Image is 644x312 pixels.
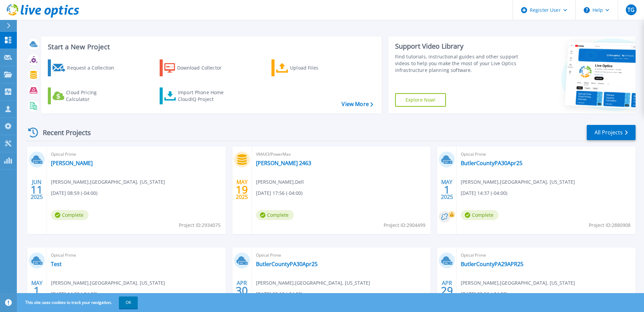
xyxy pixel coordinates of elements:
[178,89,230,103] div: Import Phone Home CloudIQ Project
[461,279,575,287] span: [PERSON_NAME] , [GEOGRAPHIC_DATA], [US_STATE]
[461,290,507,298] span: [DATE] 08:56 (-04:00)
[587,125,636,140] a: All Projects
[627,7,635,12] span: TG
[461,189,507,197] span: [DATE] 14:37 (-04:00)
[119,296,138,309] button: OK
[441,288,453,293] span: 29
[177,61,231,75] div: Download Collector
[51,290,97,298] span: [DATE] 14:32 (-04:00)
[271,59,347,76] a: Upload Files
[256,178,304,186] span: [PERSON_NAME] , Dell
[34,288,40,293] span: 1
[444,187,450,192] span: 1
[26,124,100,141] div: Recent Projects
[461,261,523,267] a: ButlerCountyPA29APR25
[342,101,373,107] a: View More
[256,210,294,220] span: Complete
[51,210,89,220] span: Complete
[395,42,521,51] div: Support Video Library
[256,290,302,298] span: [DATE] 09:13 (-04:00)
[51,252,222,259] span: Optical Prime
[256,252,427,259] span: Optical Prime
[461,210,498,220] span: Complete
[441,278,453,303] div: APR 2025
[290,61,344,75] div: Upload Files
[51,160,93,166] a: [PERSON_NAME]
[256,189,302,197] span: [DATE] 17:56 (-04:00)
[179,222,221,229] span: Project ID: 2934075
[256,151,427,158] span: VMAX3/PowerMax
[461,252,632,259] span: Optical Prime
[31,187,43,192] span: 11
[256,279,370,287] span: [PERSON_NAME] , [GEOGRAPHIC_DATA], [US_STATE]
[235,278,248,303] div: APR 2025
[48,43,373,51] h3: Start a New Project
[395,93,446,107] a: Explore Now!
[236,187,248,192] span: 19
[256,261,318,267] a: ButlerCountyPA30Apr25
[51,178,165,186] span: [PERSON_NAME] , [GEOGRAPHIC_DATA], [US_STATE]
[30,177,43,202] div: JUN 2025
[160,59,235,76] a: Download Collector
[30,278,43,303] div: MAY 2025
[51,279,165,287] span: [PERSON_NAME] , [GEOGRAPHIC_DATA], [US_STATE]
[589,222,631,229] span: Project ID: 2880908
[51,261,62,267] a: Test
[66,89,120,103] div: Cloud Pricing Calculator
[395,53,521,74] div: Find tutorials, instructional guides and other support videos to help you make the most of your L...
[441,177,453,202] div: MAY 2025
[236,288,248,293] span: 30
[51,151,222,158] span: Optical Prime
[48,59,123,76] a: Request a Collection
[48,87,123,104] a: Cloud Pricing Calculator
[461,178,575,186] span: [PERSON_NAME] , [GEOGRAPHIC_DATA], [US_STATE]
[461,151,632,158] span: Optical Prime
[67,61,121,75] div: Request a Collection
[256,160,311,166] a: [PERSON_NAME] 2463
[19,296,138,309] span: This site uses cookies to track your navigation.
[235,177,248,202] div: MAY 2025
[384,222,425,229] span: Project ID: 2904499
[51,189,97,197] span: [DATE] 08:59 (-04:00)
[461,160,522,166] a: ButlerCountyPA30Apr25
